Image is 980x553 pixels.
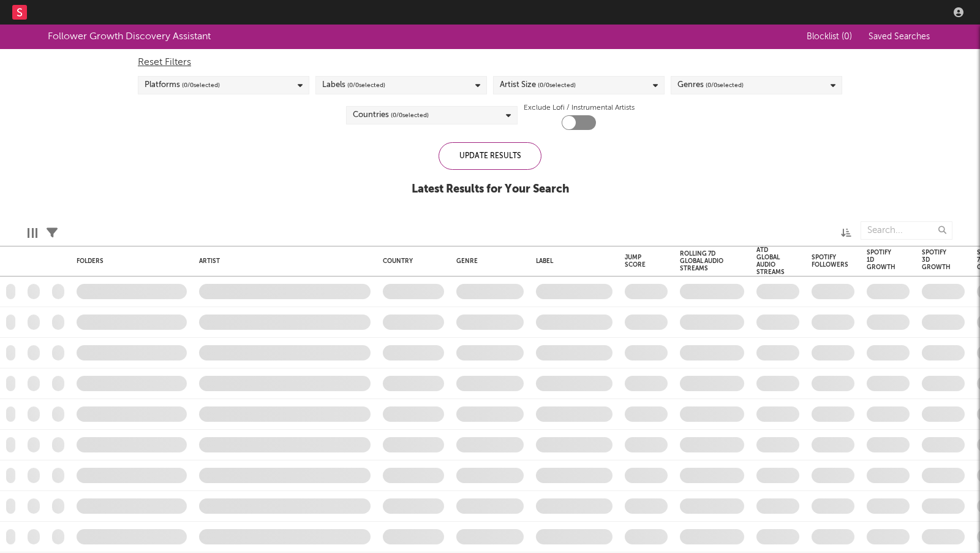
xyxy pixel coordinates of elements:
div: Labels [322,78,385,93]
label: Exclude Lofi / Instrumental Artists [524,101,635,115]
div: Follower Growth Discovery Assistant [48,29,211,44]
span: ( 0 / 0 selected) [391,108,429,123]
div: Artist Size [500,78,576,93]
div: Spotify 3D Growth [922,249,951,271]
span: ( 0 / 0 selected) [706,78,744,93]
div: Genre [456,257,518,265]
div: Spotify 1D Growth [867,249,895,271]
span: ( 0 / 0 selected) [182,78,220,93]
div: Edit Columns [28,215,37,251]
div: ATD Global Audio Streams [756,246,785,276]
div: Platforms [145,78,220,93]
div: Folders [77,257,168,265]
span: Blocklist [807,32,852,41]
span: ( 0 / 0 selected) [347,78,385,93]
span: ( 0 / 0 selected) [538,78,576,93]
div: Jump Score [625,254,649,269]
div: Update Results [439,142,541,170]
div: Filters [47,215,58,251]
div: Latest Results for Your Search [412,182,569,197]
div: Reset Filters [138,55,842,70]
input: Search... [861,221,952,240]
div: Artist [199,257,364,265]
div: Countries [353,108,429,123]
div: Country [383,257,438,265]
div: Spotify Followers [812,254,848,269]
div: Genres [677,78,744,93]
div: Rolling 7D Global Audio Streams [680,250,726,272]
div: Label [536,257,606,265]
span: ( 0 ) [842,32,852,41]
button: Saved Searches [865,32,932,42]
span: Saved Searches [869,32,932,41]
